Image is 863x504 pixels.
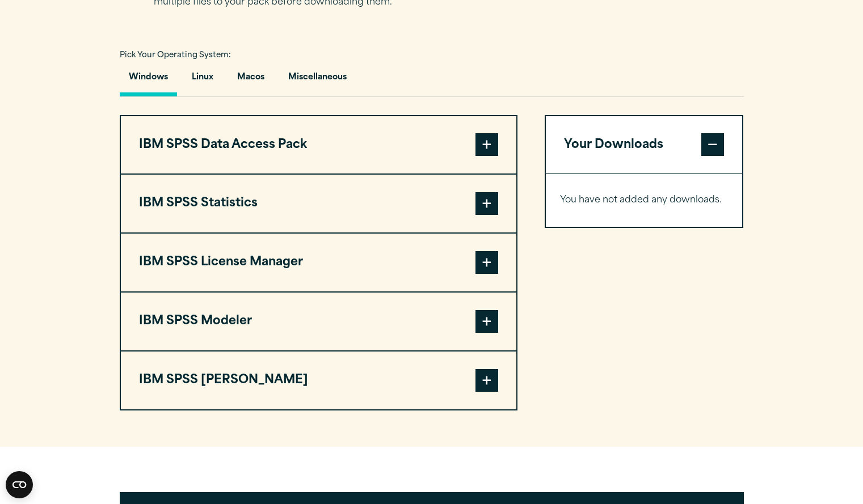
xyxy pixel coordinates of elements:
button: IBM SPSS Data Access Pack [121,116,516,174]
button: Open CMP widget [6,471,33,498]
span: Pick Your Operating System: [120,52,231,59]
button: Linux [183,64,222,96]
button: Miscellaneous [279,64,356,96]
button: IBM SPSS Statistics [121,175,516,232]
button: Macos [228,64,273,96]
p: You have not added any downloads. [560,192,729,209]
button: IBM SPSS License Manager [121,234,516,291]
div: Your Downloads [546,173,743,227]
button: IBM SPSS Modeler [121,293,516,350]
button: Your Downloads [546,116,743,174]
button: IBM SPSS [PERSON_NAME] [121,351,516,409]
button: Windows [120,64,177,96]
